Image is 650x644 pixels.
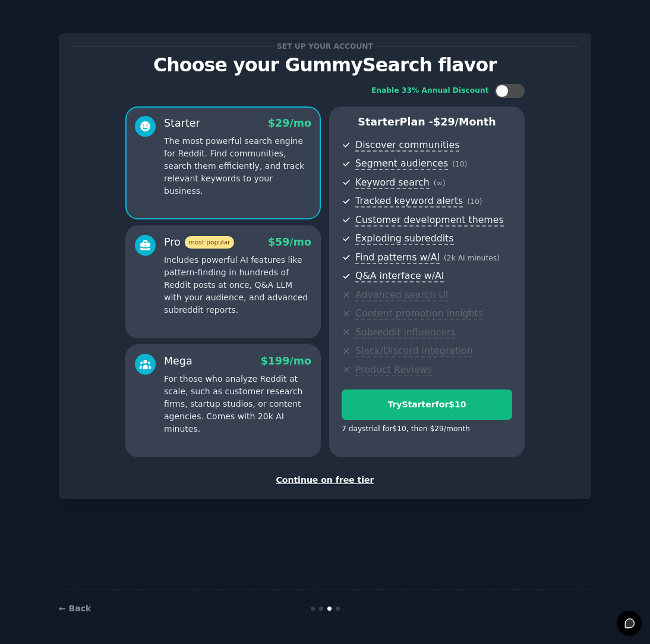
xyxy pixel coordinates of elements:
span: Subreddit influencers [355,326,455,339]
span: Advanced search UI [355,289,448,301]
span: $ 29 /month [433,116,496,128]
a: ← Back [59,604,91,613]
span: Find patterns w/AI [355,252,440,264]
span: ( ∞ ) [434,179,446,187]
button: TryStarterfor$10 [342,389,512,420]
div: Continue on free tier [71,474,579,486]
span: Segment audiences [355,158,448,170]
span: ( 10 ) [452,160,467,168]
div: 7 days trial for $10 , then $ 29 /month [342,424,470,435]
span: most popular [185,236,235,249]
div: Try Starter for $10 [342,398,512,411]
span: Tracked keyword alerts [355,195,463,208]
div: Mega [164,354,193,369]
div: Pro [164,235,234,250]
div: Starter [164,116,200,131]
p: Choose your GummySearch flavor [71,55,579,76]
span: $ 199 /mo [261,355,311,367]
span: Customer development themes [355,214,504,227]
span: ( 10 ) [467,197,482,206]
span: Exploding subreddits [355,233,453,245]
span: ( 2k AI minutes ) [444,254,500,262]
div: Enable 33% Annual Discount [371,86,489,96]
span: Keyword search [355,177,430,189]
p: Starter Plan - [342,115,512,130]
p: For those who analyze Reddit at scale, such as customer research firms, startup studios, or conte... [164,373,311,435]
span: Q&A interface w/AI [355,270,444,282]
span: Set up your account [275,40,376,52]
span: $ 29 /mo [268,117,311,129]
span: Slack/Discord integration [355,345,473,357]
span: Content promotion insights [355,307,483,320]
span: $ 59 /mo [268,236,311,248]
p: The most powerful search engine for Reddit. Find communities, search them efficiently, and track ... [164,135,311,197]
span: Discover communities [355,139,459,152]
p: Includes powerful AI features like pattern-finding in hundreds of Reddit posts at once, Q&A LLM w... [164,254,311,316]
span: Product Reviews [355,364,432,376]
